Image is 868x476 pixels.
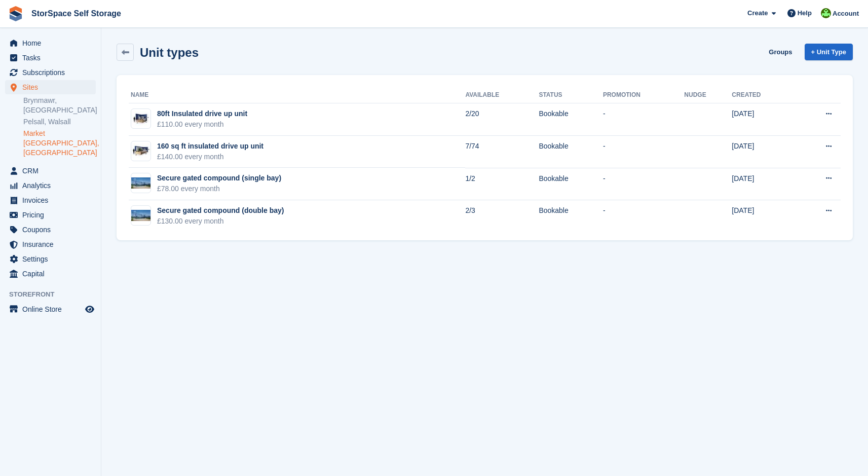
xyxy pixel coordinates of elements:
[22,51,83,65] span: Tasks
[603,168,684,200] td: -
[5,223,96,237] a: menu
[5,267,96,281] a: menu
[157,184,281,194] div: £78.00 every month
[23,96,96,115] a: Brynmawr, [GEOGRAPHIC_DATA]
[22,267,83,281] span: Capital
[131,112,150,126] img: 10-ft-container.jpg
[22,208,83,222] span: Pricing
[5,80,96,94] a: menu
[5,302,96,316] a: menu
[732,87,795,103] th: Created
[5,237,96,251] a: menu
[821,8,831,18] img: Jon Pace
[5,252,96,266] a: menu
[5,36,96,50] a: menu
[22,252,83,266] span: Settings
[732,103,795,136] td: [DATE]
[765,44,796,60] a: Groups
[157,152,263,162] div: £140.00 every month
[539,87,603,103] th: Status
[129,87,465,103] th: Name
[131,177,150,189] img: images-2.jpeg
[539,103,603,136] td: Bookable
[157,216,284,227] div: £130.00 every month
[539,168,603,200] td: Bookable
[603,200,684,232] td: -
[465,87,539,103] th: Available
[5,51,96,65] a: menu
[22,36,83,50] span: Home
[5,65,96,80] a: menu
[22,223,83,237] span: Coupons
[157,108,247,119] div: 80ft Insulated drive up unit
[27,5,125,22] a: StorSpace Self Storage
[465,168,539,200] td: 1/2
[603,87,684,103] th: Promotion
[22,164,83,178] span: CRM
[22,237,83,251] span: Insurance
[84,303,96,315] a: Preview store
[798,8,812,18] span: Help
[833,9,859,19] span: Account
[465,103,539,136] td: 2/20
[684,87,732,103] th: Nudge
[732,168,795,200] td: [DATE]
[603,103,684,136] td: -
[157,141,263,152] div: 160 sq ft insulated drive up unit
[8,6,23,21] img: stora-icon-8386f47178a22dfd0bd8f6a31ec36ba5ce8667c1dd55bd0f319d3a0aa187defe.svg
[5,193,96,207] a: menu
[732,200,795,232] td: [DATE]
[732,136,795,168] td: [DATE]
[465,136,539,168] td: 7/74
[539,200,603,232] td: Bookable
[5,164,96,178] a: menu
[131,210,150,221] img: images-2.jpeg
[805,44,853,60] a: + Unit Type
[22,193,83,207] span: Invoices
[22,302,83,316] span: Online Store
[539,136,603,168] td: Bookable
[157,119,247,130] div: £110.00 every month
[131,143,150,158] img: 20-ft-container.jpg
[23,117,96,127] a: Pelsall, Walsall
[23,129,96,158] a: Market [GEOGRAPHIC_DATA], [GEOGRAPHIC_DATA]
[140,46,199,59] h2: Unit types
[5,208,96,222] a: menu
[603,136,684,168] td: -
[22,80,83,94] span: Sites
[157,205,284,216] div: Secure gated compound (double bay)
[747,8,768,18] span: Create
[9,289,101,300] span: Storefront
[22,178,83,193] span: Analytics
[5,178,96,193] a: menu
[465,200,539,232] td: 2/3
[157,173,281,184] div: Secure gated compound (single bay)
[22,65,83,80] span: Subscriptions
